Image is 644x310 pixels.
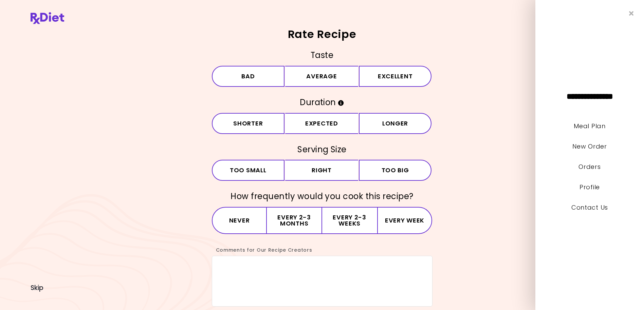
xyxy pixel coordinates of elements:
i: Info [338,100,344,106]
a: New Order [572,142,607,151]
i: Close [629,10,634,17]
button: Shorter [212,113,285,134]
button: Never [212,207,267,234]
h3: Taste [212,50,433,61]
h2: Rate Recipe [31,29,613,40]
h3: How frequently would you cook this recipe? [212,191,433,202]
label: Comments for Our Recipe Creators [212,247,312,253]
span: Too small [230,167,266,173]
button: Every 2-3 months [267,207,322,234]
button: Right [285,160,358,181]
h3: Serving Size [212,144,433,155]
button: Longer [359,113,432,134]
button: Too big [359,160,432,181]
a: Meal Plan [574,122,605,130]
span: Too big [382,167,409,173]
h3: Duration [212,97,433,108]
button: Every 2-3 weeks [322,207,377,234]
img: RxDiet [31,12,64,24]
button: Skip [31,284,43,292]
button: Too small [212,160,285,181]
button: Expected [285,113,358,134]
a: Contact Us [571,203,608,212]
button: Excellent [359,66,432,87]
button: Bad [212,66,285,87]
button: Average [285,66,358,87]
button: Every week [377,207,433,234]
a: Orders [578,162,601,171]
a: Profile [579,183,600,191]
